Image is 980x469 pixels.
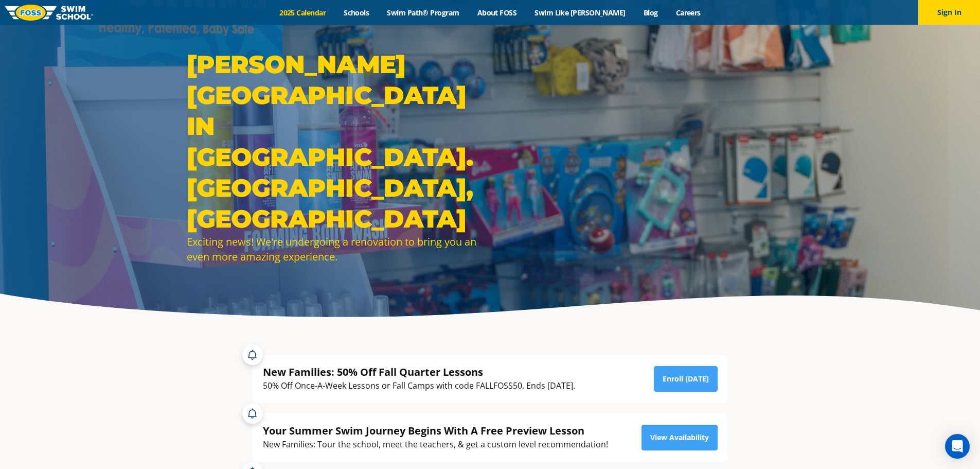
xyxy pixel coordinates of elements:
div: 50% Off Once-A-Week Lessons or Fall Camps with code FALLFOSS50. Ends [DATE]. [263,379,575,393]
div: New Families: 50% Off Fall Quarter Lessons [263,365,575,379]
a: Swim Path® Program [378,8,468,18]
a: View Availability [642,425,718,450]
a: Enroll [DATE] [654,366,718,392]
a: Careers [667,8,709,18]
div: New Families: Tour the school, meet the teachers, & get a custom level recommendation! [263,438,608,451]
a: 2025 Calendar [271,8,335,18]
div: Open Intercom Messenger [945,434,970,459]
a: Schools [335,8,378,18]
h1: [PERSON_NAME][GEOGRAPHIC_DATA] IN [GEOGRAPHIC_DATA]. [GEOGRAPHIC_DATA], [GEOGRAPHIC_DATA] [187,49,485,234]
div: Your Summer Swim Journey Begins With A Free Preview Lesson [263,424,608,438]
a: Swim Like [PERSON_NAME] [526,8,635,18]
img: FOSS Swim School Logo [5,5,93,21]
a: Blog [634,8,667,18]
a: About FOSS [468,8,526,18]
div: Exciting news! We're undergoing a renovation to bring you an even more amazing experience. [187,234,485,264]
